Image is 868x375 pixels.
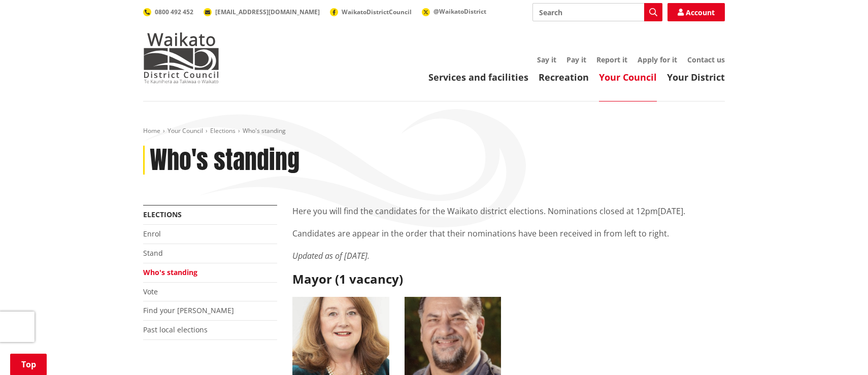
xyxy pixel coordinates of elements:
span: WaikatoDistrictCouncil [342,8,412,16]
p: Here you will find the candidates for the Waikato district elections. Nominations closed at 12pm[... [292,205,725,217]
nav: breadcrumb [143,127,725,135]
p: Candidates are appear in the order that their nominations have been received in from left to right. [292,227,725,240]
span: [EMAIL_ADDRESS][DOMAIN_NAME] [215,8,320,16]
a: Top [10,354,47,375]
strong: Mayor (1 vacancy) [292,270,403,287]
a: 0800 492 452 [143,8,193,16]
a: Elections [210,126,236,135]
a: Past local elections [143,325,208,334]
img: Waikato District Council - Te Kaunihera aa Takiwaa o Waikato [143,32,219,83]
a: Services and facilities [428,71,528,83]
a: Contact us [687,55,725,64]
a: Who's standing [143,267,197,277]
a: Report it [596,55,627,64]
a: Vote [143,287,158,296]
a: [EMAIL_ADDRESS][DOMAIN_NAME] [204,8,320,16]
a: Your District [667,71,725,83]
a: Stand [143,248,163,258]
a: Your Council [168,126,203,135]
input: Search input [532,3,662,21]
h1: Who's standing [150,146,299,175]
a: WaikatoDistrictCouncil [330,8,412,16]
a: Recreation [539,71,589,83]
span: Who's standing [243,126,286,135]
a: Say it [537,55,556,64]
a: Elections [143,210,182,219]
em: Updated as of [DATE]. [292,250,370,261]
a: Pay it [566,55,586,64]
a: Enrol [143,229,161,238]
a: Apply for it [638,55,677,64]
a: Find your [PERSON_NAME] [143,305,234,315]
span: 0800 492 452 [155,8,193,16]
a: Your Council [599,71,657,83]
span: @WaikatoDistrict [433,7,486,16]
a: @WaikatoDistrict [422,7,486,16]
a: Account [667,3,725,21]
a: Home [143,126,160,135]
